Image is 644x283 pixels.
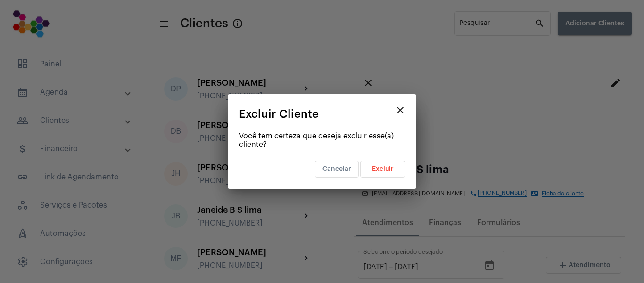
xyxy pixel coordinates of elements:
mat-icon: close [395,105,406,116]
span: Cancelar [322,166,351,172]
button: Cancelar [315,161,359,178]
span: Excluir [372,166,394,172]
button: Excluir [360,161,405,178]
p: Você tem certeza que deseja excluir esse(a) cliente? [239,132,405,149]
span: Excluir Cliente [239,108,319,120]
